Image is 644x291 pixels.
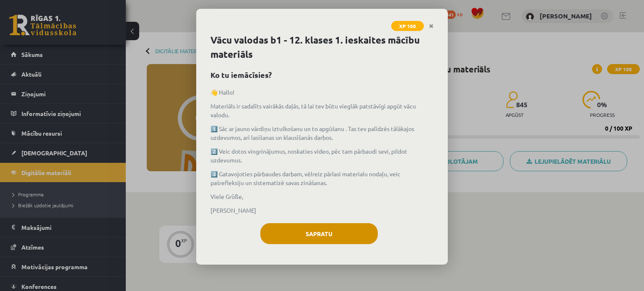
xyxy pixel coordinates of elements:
span: XP 100 [391,21,424,31]
h1: Vācu valodas b1 - 12. klases 1. ieskaites mācību materiāls [210,33,434,62]
a: Close [424,18,439,34]
p: Materiāls ir sadalīts vairākās daļās, tā lai tev būtu vieglāk patstāvīgi apgūt vācu valodu. [210,102,434,119]
p: 3️⃣ Gatavojoties pārbaudes darbam, vēlreiz pārlasi materialu nodaļu, veic pašrefleksiju un sistem... [210,170,434,187]
p: Viele Grüße, [210,192,434,201]
p: [PERSON_NAME] [210,206,434,215]
p: 2️⃣ Veic dotos vingrinājumus, noskaties video, pēc tam pārbaudi sevi, pildot uzdevumus. [210,147,434,165]
button: Sapratu [260,223,378,244]
p: 1️⃣ Sāc ar jauno vārdiņu iztulkošanu un to apgūšanu . Tas tev palīdzēs tālākajos uzdevumos, arī l... [210,124,434,142]
p: 👋 Hallo! [210,88,434,97]
h2: Ko tu iemācīsies? [210,69,434,80]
